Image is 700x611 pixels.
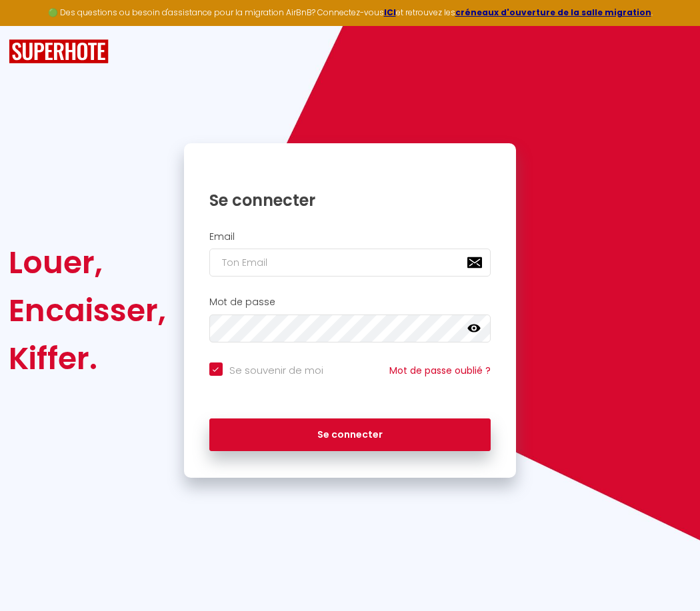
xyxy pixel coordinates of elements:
h2: Email [209,231,491,243]
img: SuperHote logo [9,39,109,64]
input: Ton Email [209,249,491,277]
div: Encaisser, [9,287,166,334]
a: créneaux d'ouverture de la salle migration [455,7,651,18]
button: Se connecter [209,418,491,452]
div: Louer, [9,239,166,287]
h1: Se connecter [209,190,491,211]
div: Kiffer. [9,334,166,382]
a: Mot de passe oublié ? [389,364,491,377]
h2: Mot de passe [209,297,491,308]
a: ICI [384,7,396,18]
